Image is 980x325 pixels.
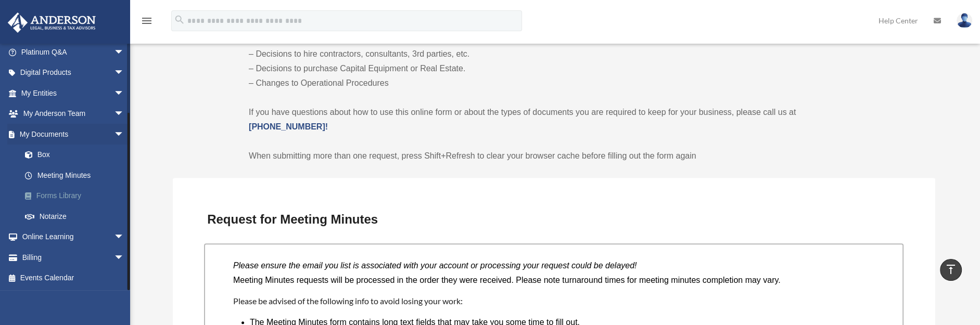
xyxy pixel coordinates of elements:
[7,227,140,248] a: Online Learningarrow_drop_down
[15,145,140,165] a: Box
[174,14,185,25] i: search
[249,122,328,131] a: [PHONE_NUMBER]!
[249,149,859,163] p: When submitting more than one request, press Shift+Refresh to clear your browser cache before fil...
[957,13,972,28] img: User Pic
[7,103,140,124] a: My Anderson Teamarrow_drop_down
[15,206,140,227] a: Notarize
[233,261,637,270] i: Please ensure the email you list is associated with your account or processing your request could...
[5,12,99,33] img: Anderson Advisors Platinum Portal
[114,42,135,63] span: arrow_drop_down
[249,105,859,134] p: If you have questions about how to use this online form or about the types of documents you are r...
[7,62,140,83] a: Digital Productsarrow_drop_down
[7,83,140,103] a: My Entitiesarrow_drop_down
[233,273,874,288] p: Meeting Minutes requests will be processed in the order they were received. Please note turnaroun...
[940,259,962,281] a: vertical_align_top
[7,247,140,268] a: Billingarrow_drop_down
[141,15,153,27] i: menu
[114,83,135,104] span: arrow_drop_down
[114,247,135,268] span: arrow_drop_down
[15,186,140,206] a: Forms Library
[15,165,135,186] a: Meeting Minutes
[114,227,135,248] span: arrow_drop_down
[203,209,905,230] h3: Request for Meeting Minutes
[114,103,135,125] span: arrow_drop_down
[114,62,135,84] span: arrow_drop_down
[141,18,153,27] a: menu
[7,42,140,62] a: Platinum Q&Aarrow_drop_down
[249,3,859,90] p: Director Meetings: – Most Business Activity Decisions, including (but not limited to): – Hire & F...
[114,124,135,145] span: arrow_drop_down
[945,263,957,276] i: vertical_align_top
[7,124,140,145] a: My Documentsarrow_drop_down
[233,295,874,307] h4: Please be advised of the following info to avoid losing your work:
[7,268,140,289] a: Events Calendar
